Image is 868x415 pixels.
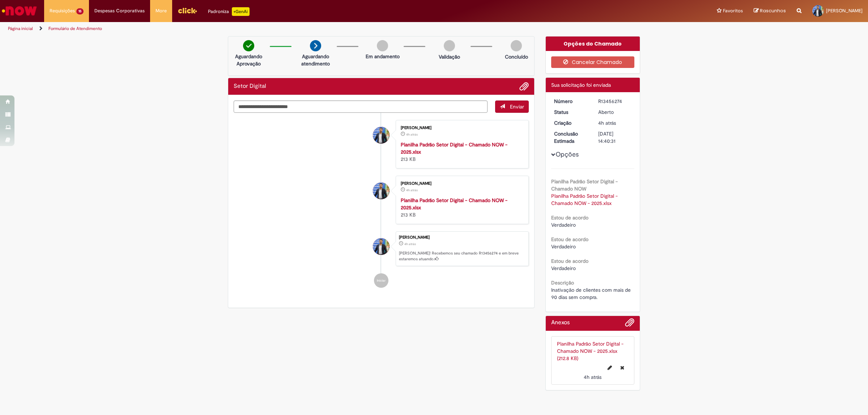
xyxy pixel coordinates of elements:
a: Rascunhos [754,8,786,14]
span: 4h atrás [584,374,601,380]
div: R13456274 [598,98,632,105]
a: Planilha Padrão Setor Digital - Chamado NOW - 2025.xlsx (212.8 KB) [557,341,624,361]
span: Verdadeiro [551,222,576,228]
span: More [156,7,167,14]
span: Sua solicitação foi enviada [551,82,611,88]
img: ServiceNow [1,4,38,18]
span: Requisições [50,7,75,14]
a: Página inicial [8,26,33,31]
a: Formulário de Atendimento [48,26,102,31]
p: Concluído [505,53,528,60]
img: click_logo_yellow_360x200.png [178,5,197,16]
a: Planilha Padrão Setor Digital - Chamado NOW - 2025.xlsx [401,197,507,211]
time: 28/08/2025 09:40:01 [406,188,418,192]
b: Estou de acordo [551,214,588,221]
dt: Número [549,98,593,105]
span: [PERSON_NAME] [826,8,863,14]
button: Cancelar Chamado [551,56,635,68]
div: Fabio Elber Ferreira Santana Acciolly [373,127,390,144]
div: [PERSON_NAME] [401,126,521,130]
ul: Trilhas de página [5,22,573,35]
div: 28/08/2025 09:40:28 [598,119,632,127]
div: Fabio Elber Ferreira Santana Acciolly [373,238,390,255]
span: Enviar [510,103,524,110]
button: Adicionar anexos [519,82,529,91]
span: Verdadeiro [551,265,576,271]
span: Favoritos [723,7,743,14]
li: Fabio Elber Ferreira Santana Acciolly [234,231,529,266]
img: img-circle-grey.png [377,40,388,51]
span: 4h atrás [404,242,416,246]
span: Rascunhos [760,7,786,14]
b: Estou de acordo [551,236,588,243]
p: [PERSON_NAME]! Recebemos seu chamado R13456274 e em breve estaremos atuando. [399,251,525,262]
time: 28/08/2025 09:40:28 [598,120,616,126]
p: Aguardando atendimento [298,53,333,67]
div: 213 KB [401,197,521,218]
button: Enviar [495,100,529,113]
dt: Status [549,108,593,116]
span: Verdadeiro [551,243,576,250]
img: arrow-next.png [310,40,321,51]
b: Planilha Padrão Setor Digital - Chamado NOW [551,178,618,192]
div: 213 KB [401,141,521,163]
time: 28/08/2025 09:40:28 [404,242,416,246]
div: Aberto [598,108,632,116]
button: Editar nome de arquivo Planilha Padrão Setor Digital - Chamado NOW - 2025.xlsx [603,362,616,373]
time: 28/08/2025 09:40:01 [584,374,601,380]
ul: Histórico de tíquete [234,113,529,295]
span: Inativação de clientes com mais de 90 dias sem compra. [551,287,632,300]
p: Validação [439,53,460,60]
div: [PERSON_NAME] [399,235,525,240]
img: img-circle-grey.png [511,40,522,51]
div: Padroniza [208,7,250,16]
p: Em andamento [366,53,400,60]
h2: Setor Digital Histórico de tíquete [234,83,266,90]
textarea: Digite sua mensagem aqui... [234,100,488,113]
div: [DATE] 14:40:31 [598,130,632,145]
img: check-circle-green.png [243,40,254,51]
span: 4h atrás [406,188,418,192]
span: 15 [76,8,84,14]
dt: Conclusão Estimada [549,130,593,145]
span: 4h atrás [598,120,616,126]
button: Excluir Planilha Padrão Setor Digital - Chamado NOW - 2025.xlsx [616,362,629,373]
b: Descrição [551,279,574,286]
span: 4h atrás [406,132,418,137]
button: Adicionar anexos [625,318,634,331]
h2: Anexos [551,320,570,326]
div: Fabio Elber Ferreira Santana Acciolly [373,183,390,199]
a: Planilha Padrão Setor Digital - Chamado NOW - 2025.xlsx [401,141,507,155]
span: Despesas Corporativas [94,7,145,14]
p: +GenAi [232,7,250,16]
b: Estou de acordo [551,258,588,264]
p: Aguardando Aprovação [231,53,266,67]
dt: Criação [549,119,593,127]
a: Download de Planilha Padrão Setor Digital - Chamado NOW - 2025.xlsx [551,193,619,206]
time: 28/08/2025 09:40:25 [406,132,418,137]
div: Opções do Chamado [546,37,640,51]
div: [PERSON_NAME] [401,181,521,186]
img: img-circle-grey.png [444,40,455,51]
